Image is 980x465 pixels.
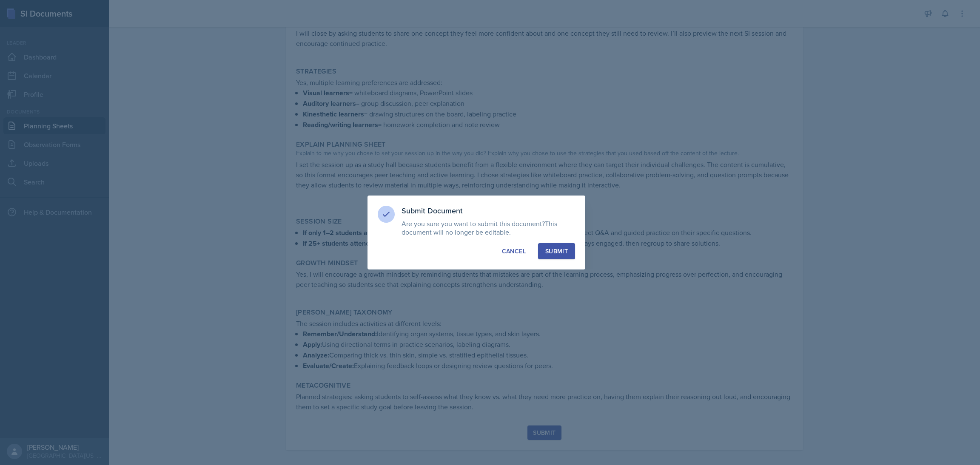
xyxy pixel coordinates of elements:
button: Submit [538,243,575,259]
div: Cancel [502,247,526,255]
p: Are you sure you want to submit this document? [402,219,575,236]
h3: Submit Document [402,206,575,216]
span: This document will no longer be editable. [402,219,557,237]
button: Cancel [495,243,533,259]
div: Submit [545,247,568,255]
